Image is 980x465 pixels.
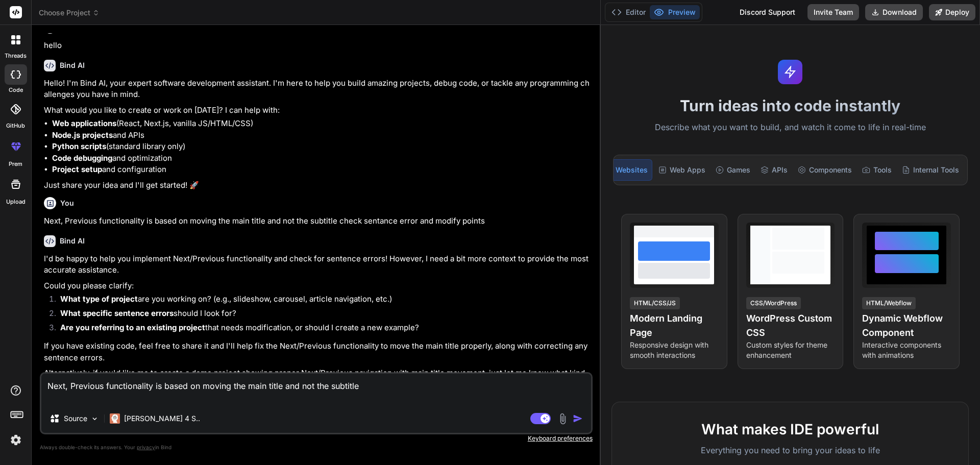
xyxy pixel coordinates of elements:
p: Could you please clarify: [44,280,591,292]
strong: What specific sentence errors [60,308,174,318]
img: Pick Models [90,414,99,423]
button: Deploy [929,4,975,20]
div: Websites [600,159,652,181]
p: Just share your idea and I'll get started! 🚀 [44,180,591,191]
p: If you have existing code, feel free to share it and I'll help fix the Next/Previous functionalit... [44,340,591,363]
li: should I look for? [52,308,591,322]
strong: Web applications [52,118,116,128]
li: (React, Next.js, vanilla JS/HTML/CSS) [52,118,591,130]
li: (standard library only) [52,141,591,153]
p: Describe what you want to build, and watch it come to life in real-time [607,121,974,134]
h6: You [60,198,74,208]
img: Claude 4 Sonnet [110,413,120,424]
strong: What type of project [60,294,138,304]
button: Preview [650,5,700,19]
h4: Dynamic Webflow Component [862,311,951,340]
div: Internal Tools [898,159,963,181]
textarea: Next, Previous functionality is based on moving the main title and not the subtitle [41,374,591,404]
div: HTML/CSS/JS [630,297,680,309]
li: and optimization [52,153,591,164]
span: privacy [137,444,155,450]
strong: Are you referring to an existing project [60,323,205,332]
h4: WordPress Custom CSS [746,311,835,340]
li: and APIs [52,130,591,141]
label: threads [5,52,27,60]
div: Games [712,159,754,181]
label: prem [9,160,22,168]
button: Invite Team [807,4,859,20]
div: CSS/WordPress [746,297,801,309]
strong: Code debugging [52,153,112,163]
p: Responsive design with smooth interactions [630,340,719,360]
h1: Turn ideas into code instantly [607,96,974,115]
img: attachment [557,413,569,425]
h2: What makes IDE powerful [628,419,952,440]
label: GitHub [6,121,25,130]
button: Download [865,4,923,20]
p: Custom styles for theme enhancement [746,340,835,360]
p: Everything you need to bring your ideas to life [628,444,952,456]
p: Interactive components with animations [862,340,951,360]
div: Tools [858,159,896,181]
p: What would you like to create or work on [DATE]? I can help with: [44,105,591,116]
img: icon [573,413,583,424]
img: settings [7,431,24,449]
li: and configuration [52,164,591,176]
p: I'd be happy to help you implement Next/Previous functionality and check for sentence errors! How... [44,253,591,276]
p: hello [44,40,591,52]
div: APIs [756,159,792,181]
p: Next, Previous functionality is based on moving the main title and not the subtitle check sentanc... [44,215,591,227]
label: Upload [6,198,26,206]
button: Editor [607,5,650,19]
strong: Project setup [52,164,102,174]
p: Source [64,413,87,424]
div: HTML/Webflow [862,297,916,309]
p: Keyboard preferences [40,434,593,443]
p: [PERSON_NAME] 4 S.. [124,413,200,424]
span: Choose Project [39,8,100,18]
li: that needs modification, or should I create a new example? [52,322,591,336]
li: are you working on? (e.g., slideshow, carousel, article navigation, etc.) [52,293,591,308]
h4: Modern Landing Page [630,311,719,340]
div: Components [794,159,856,181]
strong: Python scripts [52,141,106,151]
strong: Node.js projects [52,130,113,140]
h6: Bind AI [60,60,85,70]
h6: Bind AI [60,236,85,246]
label: code [9,86,23,94]
p: Always double-check its answers. Your in Bind [40,443,593,452]
p: Hello! I'm Bind AI, your expert software development assistant. I'm here to help you build amazin... [44,78,591,101]
div: Web Apps [654,159,709,181]
p: Alternatively, if you'd like me to create a demo project showing proper Next/Previous navigation ... [44,368,591,390]
div: Discord Support [733,4,801,20]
